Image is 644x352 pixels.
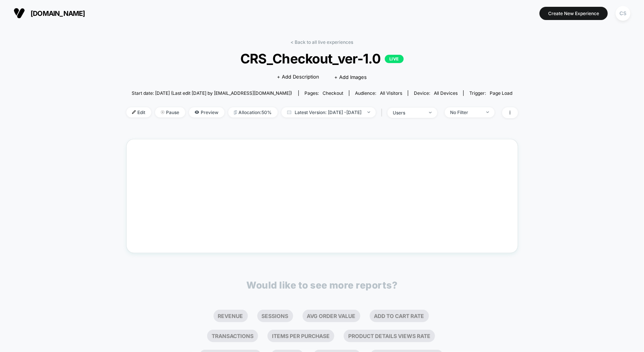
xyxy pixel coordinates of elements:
img: edit [132,110,136,114]
li: Revenue [214,310,248,322]
div: Pages: [304,90,343,96]
img: end [486,111,489,113]
span: Start date: [DATE] (Last edit [DATE] by [EMAIL_ADDRESS][DOMAIN_NAME]) [132,90,292,96]
img: calendar [287,110,291,114]
button: CS [613,6,633,21]
p: Would like to see more reports? [247,279,398,291]
span: Latest Version: [DATE] - [DATE] [281,107,376,117]
img: Visually logo [14,8,25,19]
li: Items Per Purchase [267,330,334,342]
div: No Filter [450,110,481,115]
span: All Visitors [380,90,402,96]
img: end [429,112,432,113]
span: [DOMAIN_NAME] [31,9,85,17]
li: Add To Cart Rate [370,310,429,322]
li: Product Details Views Rate [344,330,435,342]
li: Sessions [257,310,293,322]
div: users [393,110,423,116]
img: end [161,110,164,114]
button: Create New Experience [539,7,608,20]
img: end [367,111,370,113]
div: Trigger: [469,90,512,96]
a: < Back to all live experiences [291,39,354,45]
span: + Add Description [277,73,319,81]
span: Page Load [490,90,512,96]
img: rebalance [234,110,237,114]
button: [DOMAIN_NAME] [11,7,88,19]
span: Pause [155,107,185,117]
span: checkout [323,90,343,96]
li: Avg Order Value [303,310,360,322]
span: + Add Images [334,74,367,80]
div: CS [616,6,630,21]
p: LIVE [385,55,404,63]
span: all devices [434,90,458,96]
span: Preview [189,107,224,117]
span: Allocation: 50% [228,107,278,117]
div: Audience: [355,90,402,96]
span: CRS_Checkout_ver-1.0 [146,51,498,66]
span: | [380,107,387,118]
li: Transactions [207,330,258,342]
span: Device: [408,90,463,96]
span: Edit [126,107,151,117]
